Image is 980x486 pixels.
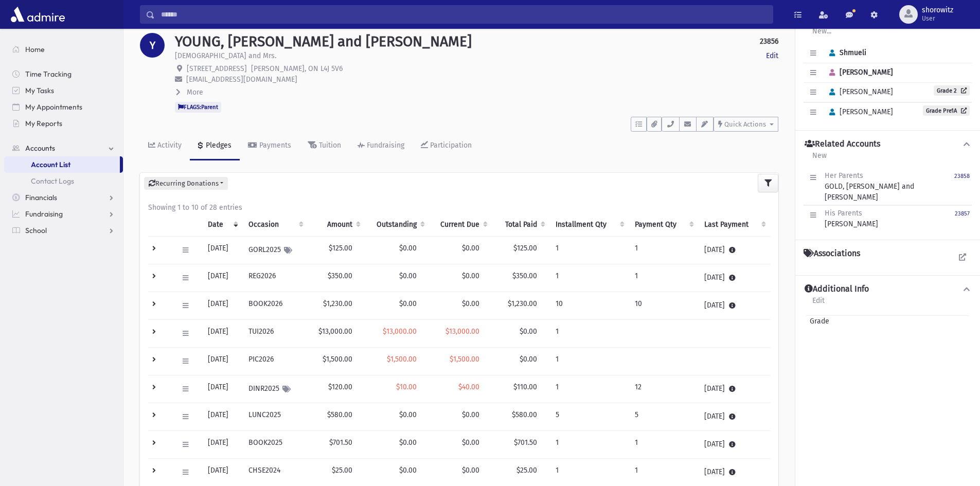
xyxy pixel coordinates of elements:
td: [DATE] [698,264,770,292]
td: 1 [549,348,629,375]
span: $0.00 [462,466,479,475]
td: 10 [549,292,629,320]
td: 1 [549,320,629,348]
a: Time Tracking [4,66,123,82]
th: Total Paid: activate to sort column ascending [492,213,549,237]
td: $1,230.00 [308,292,365,320]
td: REG2026 [242,264,308,292]
h4: Associations [804,248,860,259]
span: $0.00 [399,244,417,253]
span: User [922,14,953,23]
a: Activity [140,132,190,160]
td: [DATE] [698,403,770,431]
span: $0.00 [462,299,479,308]
a: Financials [4,189,123,206]
div: Payments [257,141,291,150]
h1: YOUNG, [PERSON_NAME] and [PERSON_NAME] [175,33,472,50]
td: [DATE] [698,375,770,403]
a: Grade Pre1A [923,105,970,116]
span: $0.00 [462,244,479,253]
th: Outstanding: activate to sort column ascending [365,213,429,237]
span: $350.00 [512,272,537,280]
span: $0.00 [462,272,479,280]
a: Participation [413,132,480,160]
td: $1,500.00 [308,348,365,375]
span: Grade [806,316,829,327]
span: Time Tracking [25,69,72,79]
span: $40.00 [458,383,479,391]
div: Activity [155,141,182,150]
td: 1 [629,431,698,459]
td: $13,000.00 [308,320,365,348]
span: $1,500.00 [387,355,417,364]
td: DINR2025 [242,375,308,403]
a: Pledges [190,132,240,160]
span: $110.00 [513,383,537,391]
td: $350.00 [308,264,365,292]
td: GORL2025 [242,237,308,264]
strong: 23856 [760,36,778,47]
span: $0.00 [520,355,537,364]
td: [DATE] [202,237,242,264]
span: Fundraising [25,209,63,219]
input: Search [155,5,773,24]
button: Related Accounts [804,139,972,150]
th: Occasion : activate to sort column ascending [242,213,308,237]
td: LUNC2025 [242,403,308,431]
span: $13,000.00 [446,327,479,336]
td: TUI2026 [242,320,308,348]
span: $1,500.00 [450,355,479,364]
td: [DATE] [202,403,242,431]
td: [DATE] [202,375,242,403]
td: 5 [629,403,698,431]
a: 23857 [955,208,970,229]
span: $0.00 [399,272,417,280]
span: $701.50 [514,438,537,447]
span: [PERSON_NAME] [825,68,893,77]
span: $0.00 [399,438,417,447]
a: Fundraising [349,132,413,160]
td: 1 [549,237,629,264]
th: Last Payment: activate to sort column ascending [698,213,770,237]
td: 12 [629,375,698,403]
span: $125.00 [513,244,537,253]
th: Installment Qty: activate to sort column ascending [549,213,629,237]
td: 5 [549,403,629,431]
span: Account List [31,160,70,169]
div: [PERSON_NAME] [825,208,878,229]
div: Fundraising [365,141,404,150]
div: Tuition [317,141,341,150]
span: $10.00 [396,383,417,391]
span: $0.00 [520,327,537,336]
button: More [175,87,204,98]
div: Y [140,33,165,58]
a: Account List [4,156,120,173]
td: [DATE] [202,431,242,459]
span: $0.00 [462,438,479,447]
td: $125.00 [308,237,365,264]
td: $120.00 [308,375,365,403]
span: $25.00 [516,466,537,475]
td: [DATE] [202,264,242,292]
a: Fundraising [4,206,123,222]
span: Quick Actions [724,120,766,128]
span: [PERSON_NAME] [825,87,893,96]
td: BOOK2026 [242,292,308,320]
span: More [187,88,203,97]
a: School [4,222,123,239]
a: New... [812,25,832,44]
div: GOLD, [PERSON_NAME] and [PERSON_NAME] [825,170,954,203]
td: $701.50 [308,431,365,459]
a: Contact Logs [4,173,123,189]
span: [PERSON_NAME] [825,107,893,116]
div: Pledges [204,141,231,150]
a: Grade 2 [934,85,970,96]
td: 1 [549,375,629,403]
td: [DATE] [202,320,242,348]
a: New [812,150,827,168]
td: 1 [629,264,698,292]
span: shorowitz [922,6,953,14]
td: 1 [549,264,629,292]
span: Financials [25,193,57,202]
span: My Reports [25,119,62,128]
